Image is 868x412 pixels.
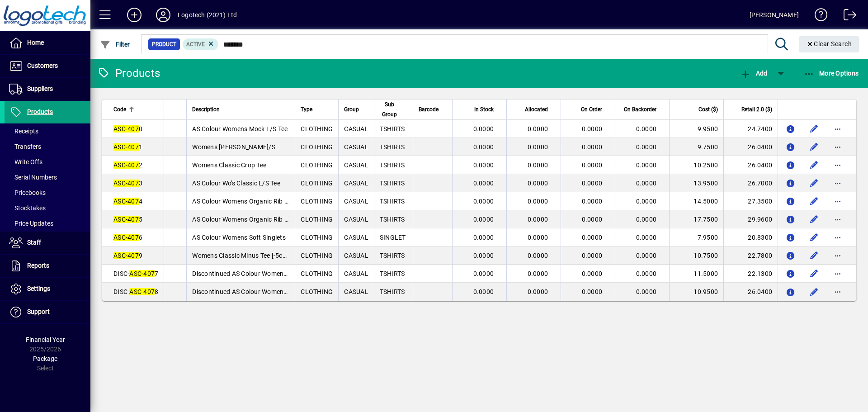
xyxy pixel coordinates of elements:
a: Reports [5,255,90,277]
span: 0 [113,125,142,133]
em: ASC-407 [129,270,155,277]
td: 29.9600 [723,210,778,228]
span: TSHIRTS [380,180,405,187]
span: CASUAL [344,270,368,277]
em: ASC-407 [113,198,139,205]
span: More Options [804,70,859,77]
span: 0.0000 [528,270,548,277]
td: 22.7800 [723,246,778,265]
div: In Stock [458,104,502,114]
em: ASC-407 [113,180,139,187]
div: On Backorder [621,104,665,114]
span: Stocktakes [9,204,46,212]
span: 0.0000 [582,252,603,259]
td: 10.2500 [669,156,723,174]
button: Edit [807,248,821,263]
a: Transfers [5,139,90,154]
span: Staff [27,239,41,246]
button: Edit [807,194,821,208]
span: TSHIRTS [380,270,405,277]
span: CLOTHING [301,234,333,241]
span: Sub Group [380,99,399,119]
span: 4 [113,198,142,205]
span: 0.0000 [636,270,657,277]
span: CASUAL [344,216,368,223]
span: Allocated [525,104,548,114]
span: 0.0000 [582,143,603,151]
em: ASC-407 [113,216,139,223]
td: 14.5000 [669,192,723,210]
div: Barcode [419,104,447,114]
span: Suppliers [27,85,53,92]
button: More options [830,194,845,208]
button: More options [830,176,845,190]
button: Edit [807,266,821,281]
span: CLOTHING [301,252,333,259]
span: Womens [PERSON_NAME]/S [192,143,275,151]
span: On Backorder [624,104,656,114]
span: 9 [113,252,142,259]
div: Group [344,104,368,114]
span: CLOTHING [301,180,333,187]
span: Barcode [419,104,439,114]
span: Cost ($) [698,104,718,114]
em: ASC-407 [113,234,139,241]
span: 0.0000 [473,216,494,223]
span: 0.0000 [473,288,494,295]
a: Stocktakes [5,200,90,216]
a: Receipts [5,123,90,139]
span: Reports [27,262,49,269]
span: On Order [581,104,602,114]
button: Edit [807,230,821,245]
span: CASUAL [344,161,368,169]
span: 0.0000 [636,234,657,241]
span: Group [344,104,359,114]
span: 0.0000 [582,234,603,241]
span: 0.0000 [582,125,603,133]
button: Edit [807,212,821,227]
span: CASUAL [344,234,368,241]
button: Add [120,7,149,23]
span: Receipts [9,128,38,135]
a: Pricebooks [5,185,90,200]
span: CASUAL [344,252,368,259]
td: 7.9500 [669,228,723,246]
span: Pricebooks [9,189,46,196]
span: AS Colour Womens Organic Rib Baby Tee [192,198,310,205]
td: 24.7400 [723,120,778,138]
span: CASUAL [344,180,368,187]
span: Womens Classic Minus Tee [-5cm] [192,252,290,259]
span: 0.0000 [582,198,603,205]
td: 10.9500 [669,283,723,301]
span: 2 [113,161,142,169]
span: CLOTHING [301,216,333,223]
td: 9.9500 [669,120,723,138]
button: Edit [807,176,821,190]
span: TSHIRTS [380,252,405,259]
td: 10.7500 [669,246,723,265]
span: Discontinued AS Colour Womens Soft Tee [192,270,312,277]
span: TSHIRTS [380,216,405,223]
button: Clear [799,36,859,52]
button: Add [738,65,769,81]
span: AS Colour Womens Mock L/S Tee [192,125,288,133]
button: More options [830,122,845,136]
span: Discontinued AS Colour Womens Soft Long Sleeve Tee [192,288,348,295]
span: TSHIRTS [380,125,405,133]
span: 0.0000 [582,270,603,277]
span: CLOTHING [301,288,333,295]
mat-chip: Activation Status: Active [183,38,219,50]
a: Settings [5,278,90,300]
div: Description [192,104,289,114]
a: Home [5,32,90,54]
span: AS Colour Womens Soft Singlets [192,234,286,241]
span: 0.0000 [528,216,548,223]
span: Customers [27,62,58,69]
span: Serial Numbers [9,174,57,181]
span: Womens Classic Crop Tee [192,161,266,169]
span: 0.0000 [636,252,657,259]
span: 0.0000 [582,180,603,187]
span: Home [27,39,44,46]
span: 0.0000 [636,143,657,151]
span: TSHIRTS [380,161,405,169]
